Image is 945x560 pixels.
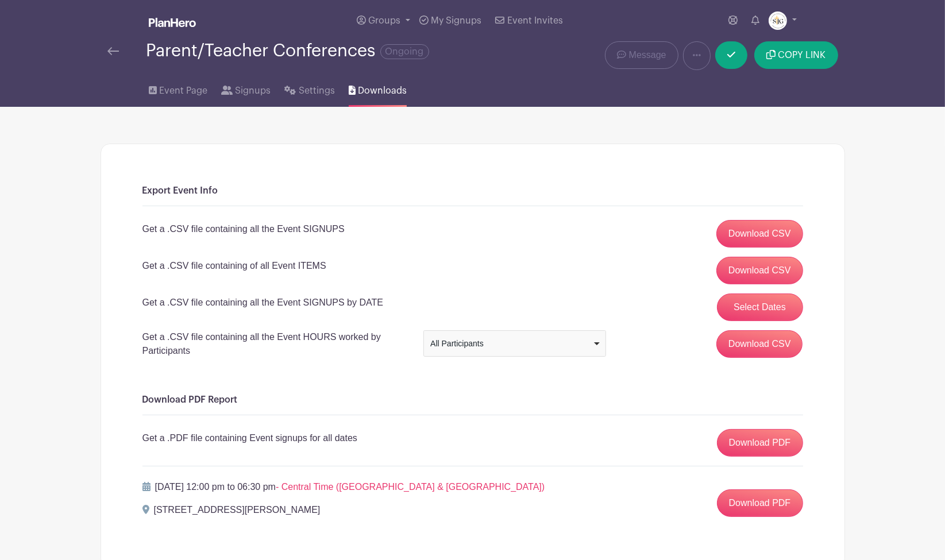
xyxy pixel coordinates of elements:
div: All Participants [430,338,592,350]
span: Groups [368,16,400,25]
span: Signups [235,84,271,98]
span: Downloads [358,84,407,98]
a: Download CSV [716,257,803,284]
a: Event Page [149,70,207,107]
img: back-arrow-29a5d9b10d5bd6ae65dc969a981735edf675c4d7a1fe02e03b50dbd4ba3cdb55.svg [107,47,119,55]
a: Download PDF [717,489,803,517]
img: logo_white-6c42ec7e38ccf1d336a20a19083b03d10ae64f83f12c07503d8b9e83406b4c7d.svg [149,18,196,27]
span: Ongoing [380,44,429,59]
h6: Download PDF Report [142,395,803,405]
span: COPY LINK [778,51,826,60]
a: Message [605,41,678,69]
span: Settings [299,84,335,98]
a: Settings [284,70,334,107]
h6: Export Event Info [142,186,803,196]
a: Download PDF [717,429,803,457]
span: Event Invites [507,16,563,25]
a: Signups [221,70,271,107]
input: Download CSV [716,330,803,358]
p: Get a .CSV file containing all the Event SIGNUPS [142,222,345,236]
img: Logo%20jpg.jpg [769,11,787,30]
a: Downloads [349,70,407,107]
span: - Central Time ([GEOGRAPHIC_DATA] & [GEOGRAPHIC_DATA]) [276,482,545,492]
p: Get a .PDF file containing Event signups for all dates [142,431,357,445]
span: Message [629,48,666,62]
span: My Signups [431,16,481,25]
p: Get a .CSV file containing all the Event SIGNUPS by DATE [142,296,383,310]
p: Get a .CSV file containing of all Event ITEMS [142,259,326,273]
p: Get a .CSV file containing all the Event HOURS worked by Participants [142,330,410,358]
p: [STREET_ADDRESS][PERSON_NAME] [154,503,321,517]
button: Select Dates [717,293,803,321]
span: Event Page [159,84,207,98]
button: COPY LINK [754,41,838,69]
div: Parent/Teacher Conferences [146,41,429,60]
p: [DATE] 12:00 pm to 06:30 pm [155,480,545,494]
a: Download CSV [716,220,803,248]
